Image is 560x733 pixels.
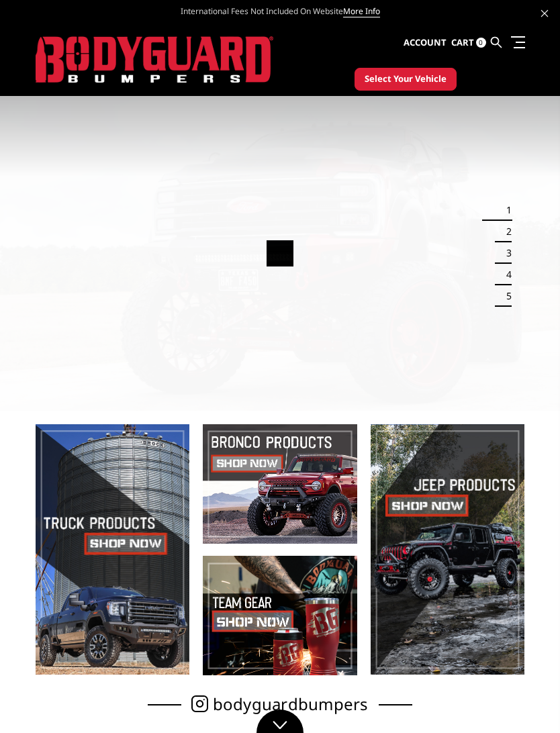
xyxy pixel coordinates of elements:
[36,36,274,83] img: BODYGUARD BUMPERS
[451,36,474,48] span: Cart
[498,243,512,264] button: 3 of 5
[451,25,486,61] a: Cart 0
[365,72,447,86] span: Select Your Vehicle
[498,285,512,307] button: 5 of 5
[498,222,512,243] button: 2 of 5
[498,264,512,285] button: 4 of 5
[476,38,486,48] span: 0
[404,36,447,48] span: Account
[404,25,447,61] a: Account
[355,68,457,91] button: Select Your Vehicle
[213,697,369,711] span: bodyguardbumpers
[343,5,380,17] a: More Info
[498,200,512,222] button: 1 of 5
[256,710,304,733] a: Click to Down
